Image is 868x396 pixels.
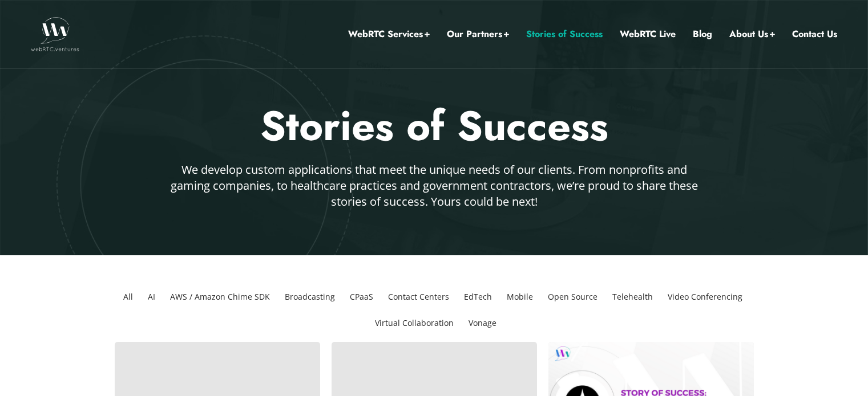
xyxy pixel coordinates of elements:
[693,27,712,42] a: Blog
[608,284,657,310] li: Telehealth
[143,284,160,310] li: AI
[792,27,837,42] a: Contact Us
[280,284,340,310] li: Broadcasting
[383,284,454,310] li: Contact Centers
[729,27,775,42] a: About Us
[620,27,676,42] a: WebRTC Live
[165,284,274,310] li: AWS / Amazon Chime SDK
[100,100,768,153] h2: Stories of Success
[119,284,138,310] li: All
[31,17,79,51] img: WebRTC.ventures
[663,284,747,310] li: Video Conferencing
[348,27,430,42] a: WebRTC Services
[447,27,509,42] a: Our Partners
[526,27,603,42] a: Stories of Success
[370,310,458,336] li: Virtual Collaboration
[543,284,602,310] li: Open Source
[459,284,496,310] li: EdTech
[502,284,538,310] li: Mobile
[464,310,501,336] li: Vonage
[345,284,378,310] li: CPaaS
[167,162,701,210] p: We develop custom applications that meet the unique needs of our clients. From nonprofits and gam...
